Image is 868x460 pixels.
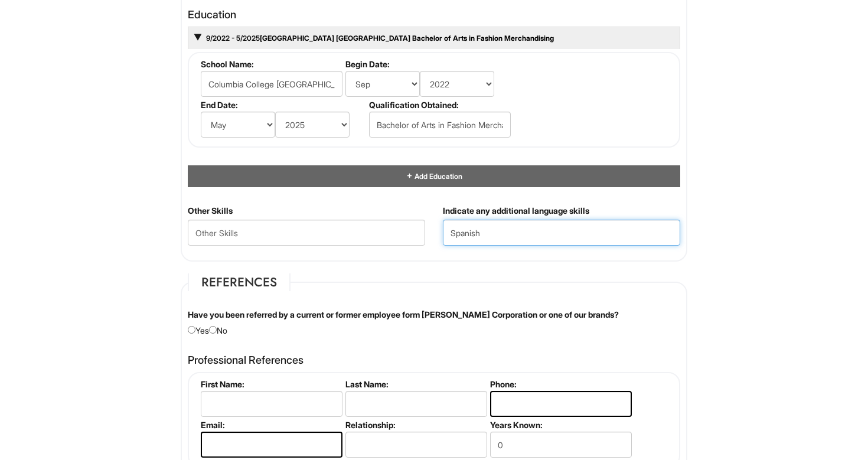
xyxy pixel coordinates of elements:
[490,379,630,389] label: Phone:
[413,172,462,181] span: Add Education
[179,309,689,337] div: Yes No
[188,9,680,21] h4: Education
[188,273,291,291] legend: References
[345,420,485,430] label: Relationship:
[201,59,341,69] label: School Name:
[443,205,589,217] label: Indicate any additional language skills
[188,205,233,217] label: Other Skills
[201,420,341,430] label: Email:
[188,354,680,366] h4: Professional References
[369,100,509,110] label: Qualification Obtained:
[188,309,619,321] label: Have you been referred by a current or former employee form [PERSON_NAME] Corporation or one of o...
[443,220,680,246] input: Additional Language Skills
[345,379,485,389] label: Last Name:
[406,172,462,181] a: Add Education
[201,100,364,110] label: End Date:
[205,34,554,43] a: 9/2022 - 5/2025[GEOGRAPHIC_DATA] [GEOGRAPHIC_DATA] Bachelor of Arts in Fashion Merchandising
[201,379,341,389] label: First Name:
[188,220,425,246] input: Other Skills
[345,59,509,69] label: Begin Date:
[490,420,630,430] label: Years Known:
[205,34,260,43] span: 9/2022 - 5/2025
